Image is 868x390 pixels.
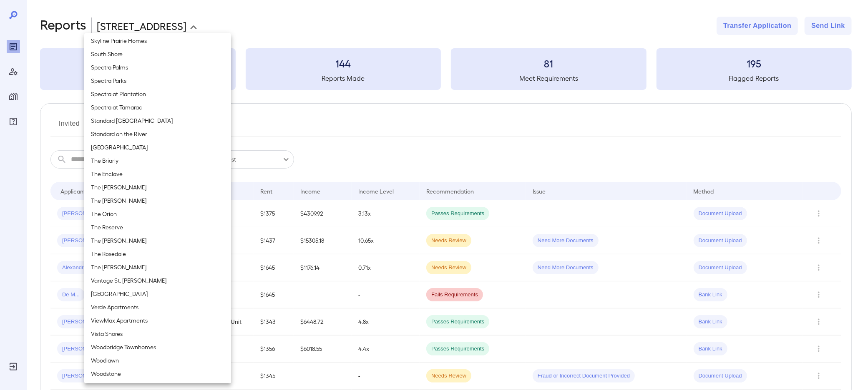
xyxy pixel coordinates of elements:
[84,327,231,340] li: Vista Shores
[84,194,231,207] li: The [PERSON_NAME]
[84,247,231,261] li: The Rosedale
[84,314,231,327] li: ViewMax Apartments
[84,61,231,74] li: Spectra Palms
[84,207,231,221] li: The Orion
[84,87,231,101] li: Spectra at Plantation
[84,274,231,287] li: Vantage St. [PERSON_NAME]
[84,141,231,154] li: [GEOGRAPHIC_DATA]
[84,354,231,367] li: Woodlawn
[84,261,231,274] li: The [PERSON_NAME]
[84,114,231,127] li: Standard [GEOGRAPHIC_DATA]
[84,234,231,247] li: The [PERSON_NAME]
[84,127,231,141] li: Standard on the River
[84,34,231,47] li: Skyline Prairie Homes
[84,367,231,380] li: Woodstone
[84,221,231,234] li: The Reserve
[84,340,231,354] li: Woodbridge Townhomes
[84,301,231,314] li: Verde Apartments
[84,167,231,181] li: The Enclave
[84,287,231,301] li: [GEOGRAPHIC_DATA]
[84,154,231,167] li: The Briarly
[84,101,231,114] li: Spectra at Tamarac
[84,47,231,61] li: South Shore
[84,74,231,87] li: Spectra Parks
[84,181,231,194] li: The [PERSON_NAME]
